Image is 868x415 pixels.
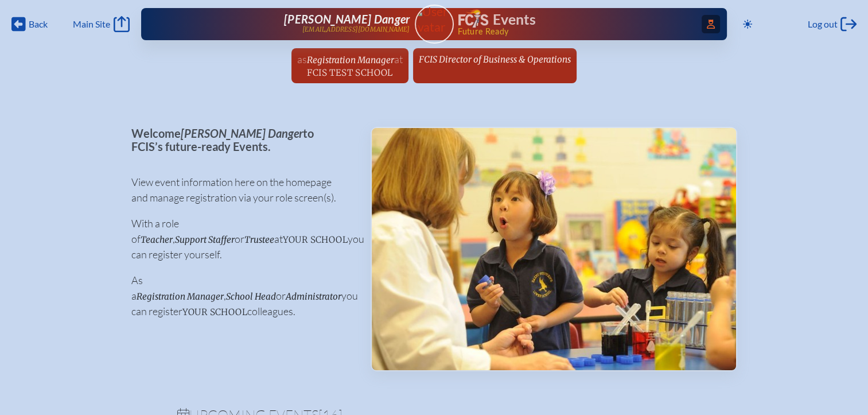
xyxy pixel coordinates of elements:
[182,307,247,317] span: your school
[457,28,690,36] span: Future Ready
[137,291,224,302] span: Registration Manager
[175,234,235,245] span: Support Staffer
[181,126,303,140] span: [PERSON_NAME] Danger
[419,54,571,65] span: FCIS Director of Business & Operations
[410,4,458,34] img: User Avatar
[29,18,48,30] span: Back
[131,273,352,319] p: As a , or you can register colleagues.
[808,18,838,30] span: Log out
[286,291,341,302] span: Administrator
[244,234,274,245] span: Trustee
[415,5,454,44] a: User Avatar
[178,13,410,36] a: [PERSON_NAME] Danger[EMAIL_ADDRESS][DOMAIN_NAME]
[394,53,403,65] span: at
[302,26,410,33] p: [EMAIL_ADDRESS][DOMAIN_NAME]
[307,67,392,78] span: FCIS Test School
[283,234,348,245] span: your school
[293,48,407,83] a: asRegistration ManageratFCIS Test School
[414,48,575,70] a: FCIS Director of Business & Operations
[297,53,307,65] span: as
[131,127,352,153] p: Welcome to FCIS’s future-ready Events.
[372,128,736,370] img: Events
[73,16,129,32] a: Main Site
[141,234,173,245] span: Teacher
[131,216,352,262] p: With a role of , or at you can register yourself.
[131,174,352,205] p: View event information here on the homepage and manage registration via your role screen(s).
[458,9,691,36] div: FCIS Events — Future ready
[73,18,110,30] span: Main Site
[284,12,410,26] span: [PERSON_NAME] Danger
[226,291,276,302] span: School Head
[307,55,394,65] span: Registration Manager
